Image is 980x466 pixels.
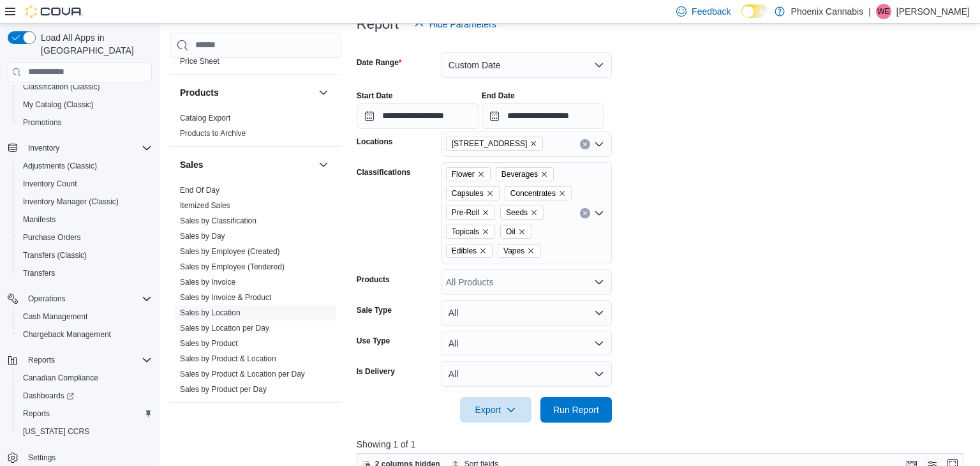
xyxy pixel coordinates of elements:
[18,115,67,130] a: Promotions
[13,193,157,211] button: Inventory Manager (Classic)
[180,200,230,210] span: Itemized Sales
[13,423,157,440] button: [US_STATE] CCRS
[530,209,538,216] button: Remove Seeds from selection in this group
[496,167,554,181] span: Beverages
[486,190,494,197] button: Remove Capsules from selection in this group
[357,103,479,129] input: Press the down key to open a popover containing a calendar.
[23,352,60,368] button: Reports
[500,225,531,239] span: Oil
[18,97,152,112] span: My Catalog (Classic)
[36,31,152,57] span: Load All Apps in [GEOGRAPHIC_DATA]
[180,384,267,394] span: Sales by Product per Day
[896,4,970,19] p: [PERSON_NAME]
[180,262,285,271] a: Sales by Employee (Tendered)
[741,18,742,19] span: Dark Mode
[13,308,157,326] button: Cash Management
[18,388,152,403] span: Dashboards
[180,353,276,363] span: Sales by Product & Location
[28,453,56,463] span: Settings
[540,397,612,423] button: Run Report
[180,246,280,256] span: Sales by Employee (Created)
[741,4,768,18] input: Dark Mode
[23,268,55,278] span: Transfers
[23,391,74,401] span: Dashboards
[180,368,305,379] span: Sales by Product & Location per Day
[180,86,313,98] button: Products
[13,211,157,229] button: Manifests
[452,244,477,257] span: Edibles
[3,139,157,157] button: Inventory
[13,229,157,246] button: Purchase Orders
[506,206,528,219] span: Seeds
[23,140,64,156] button: Inventory
[357,167,411,177] label: Classifications
[13,264,157,282] button: Transfers
[18,194,124,209] a: Inventory Manager (Classic)
[357,305,392,315] label: Sale Type
[357,57,402,68] label: Date Range
[18,266,60,281] a: Transfers
[409,11,501,37] button: Hide Parameters
[180,112,230,123] span: Catalog Export
[452,137,528,150] span: [STREET_ADDRESS]
[441,52,612,78] button: Custom Date
[180,230,225,241] span: Sales by Day
[180,292,271,302] span: Sales by Invoice & Product
[23,197,119,207] span: Inventory Manager (Classic)
[180,231,225,240] a: Sales by Day
[482,228,489,236] button: Remove Topicals from selection in this group
[180,338,238,348] span: Sales by Product
[13,157,157,175] button: Adjustments (Classic)
[18,424,94,439] a: [US_STATE] CCRS
[13,326,157,343] button: Chargeback Management
[580,208,590,218] button: Clear input
[170,110,341,146] div: Products
[180,338,238,347] a: Sales by Product
[23,117,62,128] span: Promotions
[180,86,219,98] h3: Products
[13,387,157,405] a: Dashboards
[501,168,538,181] span: Beverages
[506,225,516,238] span: Oil
[479,247,487,255] button: Remove Edibles from selection in this group
[180,292,271,301] a: Sales by Invoice & Product
[18,212,61,227] a: Manifests
[441,331,612,356] button: All
[23,352,152,368] span: Reports
[357,336,390,346] label: Use Type
[28,294,66,304] span: Operations
[18,370,152,386] span: Canadian Compliance
[28,143,59,153] span: Inventory
[477,170,485,178] button: Remove Flower from selection in this group
[18,79,105,94] a: Classification (Classic)
[180,200,230,209] a: Itemized Sales
[452,187,484,200] span: Capsules
[594,139,604,149] button: Open list of options
[23,100,94,110] span: My Catalog (Classic)
[23,250,87,260] span: Transfers (Classic)
[357,17,399,32] h3: Report
[482,91,515,101] label: End Date
[23,140,152,156] span: Inventory
[18,158,102,174] a: Adjustments (Classic)
[594,277,604,287] button: Open list of options
[180,56,219,65] a: Price Sheet
[180,185,219,194] a: End Of Day
[23,232,81,243] span: Purchase Orders
[452,225,479,238] span: Topicals
[510,187,556,200] span: Concentrates
[18,388,79,403] a: Dashboards
[446,186,500,200] span: Capsules
[452,206,479,219] span: Pre-Roll
[18,406,152,421] span: Reports
[18,158,152,174] span: Adjustments (Classic)
[13,246,157,264] button: Transfers (Classic)
[23,214,56,225] span: Manifests
[180,184,219,195] span: End Of Day
[13,175,157,193] button: Inventory Count
[518,228,526,236] button: Remove Oil from selection in this group
[28,355,55,365] span: Reports
[580,139,590,149] button: Clear input
[460,397,531,423] button: Export
[540,170,548,178] button: Remove Beverages from selection in this group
